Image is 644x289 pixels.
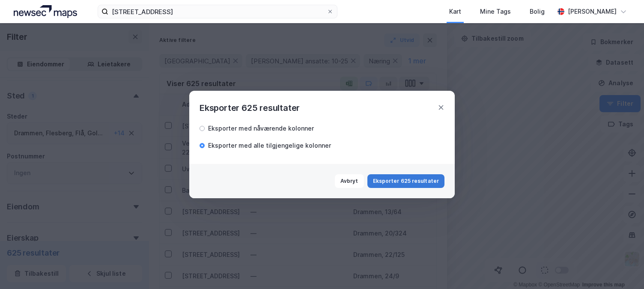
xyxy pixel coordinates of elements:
iframe: Chat Widget [601,248,644,289]
button: Avbryt [335,174,364,188]
input: Søk på adresse, matrikkel, gårdeiere, leietakere eller personer [108,5,327,18]
div: Mine Tags [480,6,511,17]
button: Eksporter 625 resultater [367,174,444,188]
div: Eksporter med nåværende kolonner [208,123,314,134]
div: Kart [449,6,461,17]
div: Eksporter 625 resultater [200,101,300,115]
img: logo.a4113a55bc3d86da70a041830d287a7e.svg [14,5,77,18]
div: Bolig [530,6,545,17]
div: Eksporter med alle tilgjengelige kolonner [208,140,331,151]
div: [PERSON_NAME] [568,6,617,17]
